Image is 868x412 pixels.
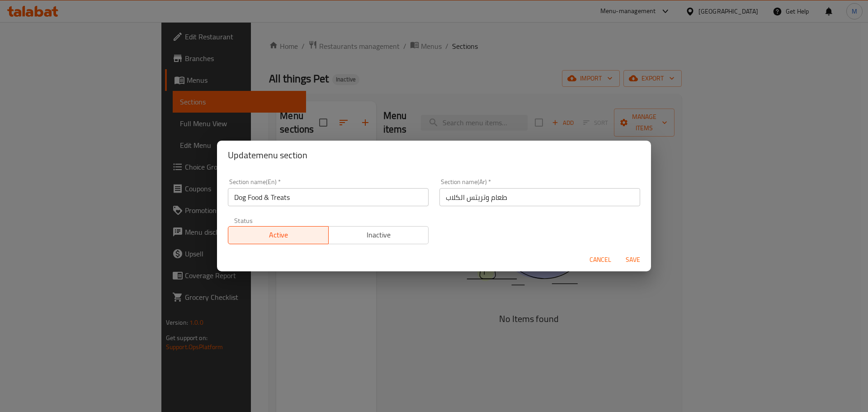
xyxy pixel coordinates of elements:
span: Save [622,254,644,265]
button: Save [618,251,647,268]
span: Active [232,228,325,242]
button: Inactive [328,226,429,244]
span: Cancel [590,254,611,265]
input: Please enter section name(ar) [439,188,640,206]
h2: Update menu section [228,148,640,162]
span: Inactive [332,228,425,242]
input: Please enter section name(en) [228,188,429,206]
button: Active [228,226,329,244]
button: Cancel [586,251,615,268]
